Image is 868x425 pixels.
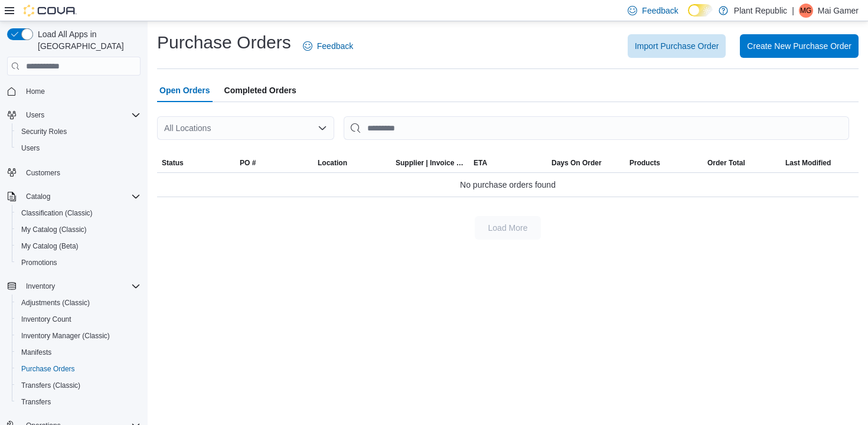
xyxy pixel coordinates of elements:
[12,205,145,221] button: Classification (Classic)
[475,216,541,240] button: Load More
[21,166,65,180] a: Customers
[159,79,210,102] span: Open Orders
[469,153,547,172] button: ETA
[2,164,145,181] button: Customers
[21,279,60,293] button: Inventory
[17,362,80,376] a: Purchase Orders
[17,378,141,393] span: Transfers (Classic)
[21,364,75,374] span: Purchase Orders
[17,395,56,409] a: Transfers
[391,153,469,172] button: Supplier | Invoice Number
[26,87,45,96] span: Home
[26,110,44,120] span: Users
[547,153,625,172] button: Days On Order
[17,206,97,220] a: Classification (Classic)
[12,123,145,140] button: Security Roles
[318,158,347,168] span: Location
[224,79,296,102] span: Completed Orders
[21,143,40,153] span: Users
[21,331,110,341] span: Inventory Manager (Classic)
[396,158,464,168] span: Supplier | Invoice Number
[21,348,51,357] span: Manifests
[2,83,145,100] button: Home
[21,189,55,204] button: Catalog
[157,153,235,172] button: Status
[629,158,660,168] span: Products
[12,311,145,328] button: Inventory Count
[12,361,145,377] button: Purchase Orders
[21,381,80,390] span: Transfers (Classic)
[298,34,358,58] a: Feedback
[21,208,93,218] span: Classification (Classic)
[12,394,145,410] button: Transfers
[24,5,77,17] img: Cova
[21,108,141,122] span: Users
[21,397,51,407] span: Transfers
[17,239,83,253] a: My Catalog (Beta)
[26,192,50,201] span: Catalog
[17,256,141,270] span: Promotions
[12,377,145,394] button: Transfers (Classic)
[157,31,291,54] h1: Purchase Orders
[17,206,141,220] span: Classification (Classic)
[628,34,726,58] button: Import Purchase Order
[2,188,145,205] button: Catalog
[642,5,678,17] span: Feedback
[785,158,831,168] span: Last Modified
[344,116,849,140] input: This is a search bar. After typing your query, hit enter to filter the results lower in the page.
[317,40,353,52] span: Feedback
[625,153,703,172] button: Products
[21,225,87,234] span: My Catalog (Classic)
[17,312,76,326] a: Inventory Count
[740,34,859,58] button: Create New Purchase Order
[818,4,859,18] p: Mai Gamer
[12,344,145,361] button: Manifests
[21,241,79,251] span: My Catalog (Beta)
[17,329,141,343] span: Inventory Manager (Classic)
[688,4,713,17] input: Dark Mode
[17,345,56,359] a: Manifests
[17,395,141,409] span: Transfers
[635,40,719,52] span: Import Purchase Order
[17,345,141,359] span: Manifests
[17,125,71,139] a: Security Roles
[21,189,141,204] span: Catalog
[162,158,184,168] span: Status
[33,28,141,52] span: Load All Apps in [GEOGRAPHIC_DATA]
[17,312,141,326] span: Inventory Count
[17,141,44,155] a: Users
[552,158,602,168] span: Days On Order
[17,141,141,155] span: Users
[17,378,85,393] a: Transfers (Classic)
[17,239,141,253] span: My Catalog (Beta)
[17,329,115,343] a: Inventory Manager (Classic)
[21,298,90,308] span: Adjustments (Classic)
[21,279,141,293] span: Inventory
[12,140,145,156] button: Users
[17,256,62,270] a: Promotions
[26,282,55,291] span: Inventory
[474,158,487,168] span: ETA
[12,295,145,311] button: Adjustments (Classic)
[21,84,50,99] a: Home
[460,178,556,192] span: No purchase orders found
[17,223,92,237] a: My Catalog (Classic)
[240,158,256,168] span: PO #
[2,278,145,295] button: Inventory
[17,296,141,310] span: Adjustments (Classic)
[488,222,528,234] span: Load More
[21,315,71,324] span: Inventory Count
[21,127,67,136] span: Security Roles
[792,4,794,18] p: |
[21,258,57,267] span: Promotions
[12,254,145,271] button: Promotions
[707,158,745,168] span: Order Total
[17,223,141,237] span: My Catalog (Classic)
[235,153,313,172] button: PO #
[12,328,145,344] button: Inventory Manager (Classic)
[21,165,141,179] span: Customers
[17,362,141,376] span: Purchase Orders
[781,153,859,172] button: Last Modified
[17,296,94,310] a: Adjustments (Classic)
